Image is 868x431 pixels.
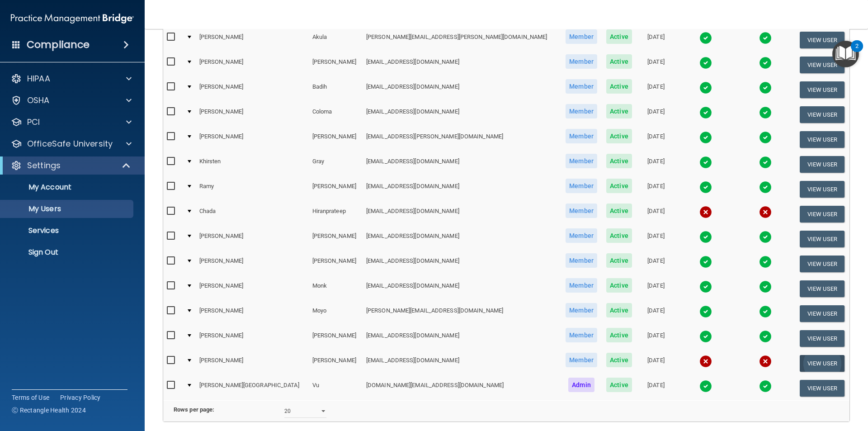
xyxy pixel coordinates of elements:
[309,177,363,202] td: [PERSON_NAME]
[800,156,844,173] button: View User
[363,127,561,152] td: [EMAIL_ADDRESS][PERSON_NAME][DOMAIN_NAME]
[363,77,561,102] td: [EMAIL_ADDRESS][DOMAIN_NAME]
[606,378,632,392] span: Active
[606,104,632,118] span: Active
[800,206,844,223] button: View User
[566,54,597,69] span: Member
[196,77,309,102] td: [PERSON_NAME]
[699,106,712,119] img: tick.e7d51cea.svg
[6,204,129,213] p: My Users
[759,231,772,243] img: tick.e7d51cea.svg
[637,202,675,227] td: [DATE]
[309,376,363,400] td: Vu
[699,380,712,393] img: tick.e7d51cea.svg
[637,177,675,202] td: [DATE]
[11,95,132,106] a: OSHA
[363,301,561,326] td: [PERSON_NAME][EMAIL_ADDRESS][DOMAIN_NAME]
[309,202,363,227] td: Hiranprateep
[12,406,86,415] span: Ⓒ Rectangle Health 2024
[11,117,132,128] a: PCI
[800,380,844,397] button: View User
[800,57,844,73] button: View User
[6,248,129,257] p: Sign Out
[637,28,675,52] td: [DATE]
[800,106,844,123] button: View User
[6,183,129,192] p: My Account
[699,256,712,268] img: tick.e7d51cea.svg
[309,227,363,251] td: [PERSON_NAME]
[759,57,772,69] img: tick.e7d51cea.svg
[759,156,772,169] img: tick.e7d51cea.svg
[196,351,309,376] td: [PERSON_NAME]
[566,129,597,143] span: Member
[699,81,712,94] img: tick.e7d51cea.svg
[606,154,632,168] span: Active
[60,393,101,402] a: Privacy Policy
[637,52,675,77] td: [DATE]
[566,204,597,218] span: Member
[27,73,50,84] p: HIPAA
[566,253,597,268] span: Member
[800,355,844,372] button: View User
[606,353,632,367] span: Active
[309,326,363,351] td: [PERSON_NAME]
[196,202,309,227] td: Chada
[637,376,675,400] td: [DATE]
[363,276,561,301] td: [EMAIL_ADDRESS][DOMAIN_NAME]
[196,102,309,127] td: [PERSON_NAME]
[699,57,712,69] img: tick.e7d51cea.svg
[800,231,844,247] button: View User
[606,204,632,218] span: Active
[800,32,844,48] button: View User
[309,301,363,326] td: Moyo
[699,156,712,169] img: tick.e7d51cea.svg
[699,32,712,44] img: tick.e7d51cea.svg
[11,9,134,28] img: PMB logo
[309,52,363,77] td: [PERSON_NAME]
[27,138,113,149] p: OfficeSafe University
[174,406,214,413] b: Rows per page:
[196,251,309,276] td: [PERSON_NAME]
[637,251,675,276] td: [DATE]
[196,152,309,177] td: Khirsten
[363,28,561,52] td: [PERSON_NAME][EMAIL_ADDRESS][PERSON_NAME][DOMAIN_NAME]
[800,280,844,297] button: View User
[27,160,61,171] p: Settings
[855,46,859,58] div: 2
[759,81,772,94] img: tick.e7d51cea.svg
[566,328,597,342] span: Member
[566,104,597,118] span: Member
[12,393,49,402] a: Terms of Use
[800,131,844,148] button: View User
[800,181,844,198] button: View User
[699,280,712,293] img: tick.e7d51cea.svg
[759,280,772,293] img: tick.e7d51cea.svg
[363,52,561,77] td: [EMAIL_ADDRESS][DOMAIN_NAME]
[759,181,772,194] img: tick.e7d51cea.svg
[699,206,712,218] img: cross.ca9f0e7f.svg
[196,276,309,301] td: [PERSON_NAME]
[309,28,363,52] td: Akula
[800,256,844,272] button: View User
[196,52,309,77] td: [PERSON_NAME]
[637,276,675,301] td: [DATE]
[363,177,561,202] td: [EMAIL_ADDRESS][DOMAIN_NAME]
[606,303,632,317] span: Active
[309,351,363,376] td: [PERSON_NAME]
[800,330,844,347] button: View User
[606,228,632,243] span: Active
[363,227,561,251] td: [EMAIL_ADDRESS][DOMAIN_NAME]
[800,81,844,98] button: View User
[566,278,597,293] span: Member
[699,231,712,243] img: tick.e7d51cea.svg
[363,152,561,177] td: [EMAIL_ADDRESS][DOMAIN_NAME]
[196,376,309,400] td: [PERSON_NAME][GEOGRAPHIC_DATA]
[759,131,772,144] img: tick.e7d51cea.svg
[196,177,309,202] td: Ramy
[637,102,675,127] td: [DATE]
[759,380,772,393] img: tick.e7d51cea.svg
[637,77,675,102] td: [DATE]
[832,41,859,67] button: Open Resource Center, 2 new notifications
[566,29,597,44] span: Member
[606,278,632,293] span: Active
